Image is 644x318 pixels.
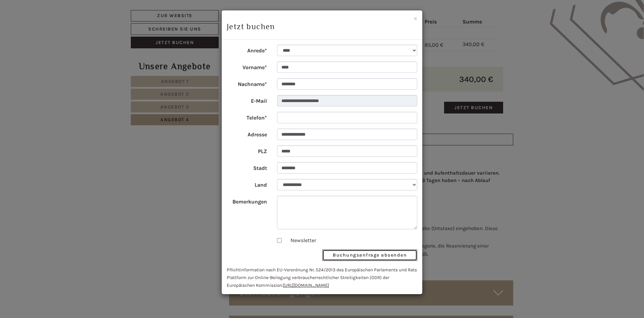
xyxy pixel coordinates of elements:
div: Hotel B&B Feldmessner [10,19,109,25]
label: Vorname* [222,61,272,72]
label: Nachname* [222,78,272,88]
button: × [414,15,417,22]
div: Guten Tag, wie können wir Ihnen helfen? [5,18,112,39]
label: Anrede* [222,45,272,55]
label: Adresse [222,129,272,139]
label: Bemerkungen [222,196,272,206]
label: Telefon* [222,112,272,122]
label: Land [222,179,272,189]
small: 09:10 [10,33,109,37]
h3: Jetzt buchen [227,22,417,31]
label: Stadt [222,162,272,172]
small: Pflichtinformation nach EU-Verordnung Nr. 524/2013 des Europäischen Parlaments und Rats Plattform... [227,267,417,288]
a: [URL][DOMAIN_NAME] [283,283,329,288]
label: E-Mail [222,95,272,105]
button: Buchungsanfrage absenden [322,249,417,261]
button: Senden [221,177,264,189]
div: [DATE] [120,5,144,16]
label: Newsletter [284,237,316,244]
label: PLZ [222,145,272,155]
